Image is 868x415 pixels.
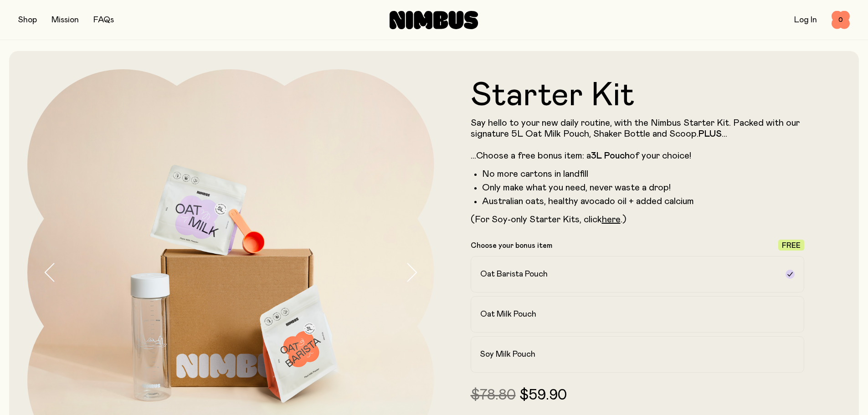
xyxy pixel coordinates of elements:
a: here [602,215,621,224]
h1: Starter Kit [471,79,805,112]
h2: Oat Barista Pouch [480,269,548,280]
p: (For Soy-only Starter Kits, click .) [471,214,805,225]
strong: PLUS [699,129,722,138]
p: Say hello to your new daily routine, with the Nimbus Starter Kit. Packed with our signature 5L Oa... [471,118,805,161]
li: Only make what you need, never waste a drop! [482,182,805,193]
li: No more cartons in landfill [482,169,805,179]
h2: Soy Milk Pouch [480,349,535,360]
a: FAQs [93,16,114,24]
li: Australian oats, healthy avocado oil + added calcium [482,196,805,207]
a: Log In [794,16,817,24]
span: Free [782,242,801,249]
strong: 3L [591,151,602,160]
span: $59.90 [519,388,567,403]
button: 0 [832,11,850,29]
strong: Pouch [604,151,630,160]
h2: Oat Milk Pouch [480,309,536,320]
a: Mission [51,16,79,24]
p: Choose your bonus item [471,241,552,250]
span: $78.80 [471,388,516,403]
